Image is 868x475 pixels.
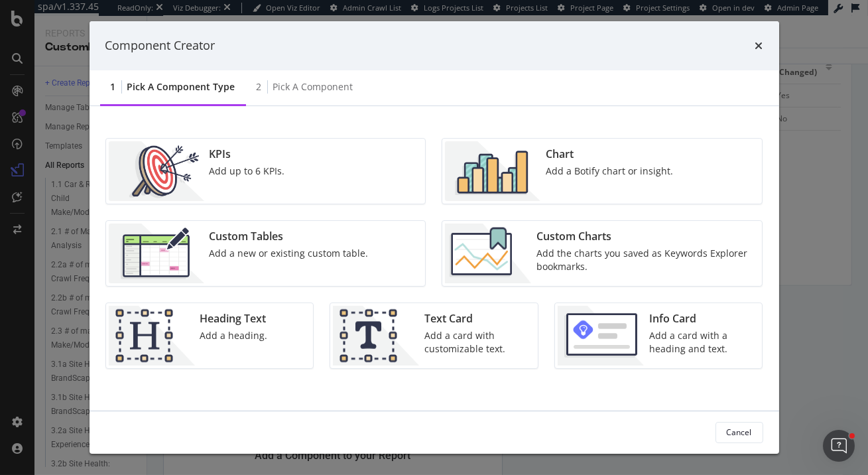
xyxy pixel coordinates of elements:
[105,37,216,54] div: Component Creator
[200,311,268,326] div: Heading Text
[536,247,754,273] div: Add the charts you saved as Keywords Explorer bookmarks.
[109,141,204,201] img: __UUOcd1.png
[424,329,530,356] div: Add a card with customizable text.
[445,141,540,201] img: BHjNRGjj.png
[273,80,353,94] div: Pick a Component
[536,229,754,244] div: Custom Charts
[90,21,779,454] div: modal
[210,165,285,178] div: Add up to 6 KPIs.
[558,306,644,366] img: 9fcGIRyhgxRLRpur6FCk681sBQ4rDmX99LnU5EkywwAAAAAElFTkSuQmCC
[109,224,204,283] img: CzM_nd8v.png
[127,80,235,94] div: Pick a Component type
[111,80,116,94] div: 1
[649,311,755,326] div: Info Card
[649,329,755,356] div: Add a card with a heading and text.
[546,165,673,178] div: Add a Botify chart or insight.
[210,229,369,244] div: Custom Tables
[333,306,419,366] img: CIPqJSrR.png
[445,224,531,283] img: Chdk0Fza.png
[210,247,369,260] div: Add a new or existing custom table.
[424,311,530,326] div: Text Card
[823,430,855,462] iframe: Intercom live chat
[109,306,195,366] img: CtJ9-kHf.png
[210,147,285,162] div: KPIs
[727,427,752,438] div: Cancel
[200,329,268,342] div: Add a heading.
[257,80,262,94] div: 2
[715,422,763,443] button: Cancel
[546,147,673,162] div: Chart
[755,37,763,54] div: times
